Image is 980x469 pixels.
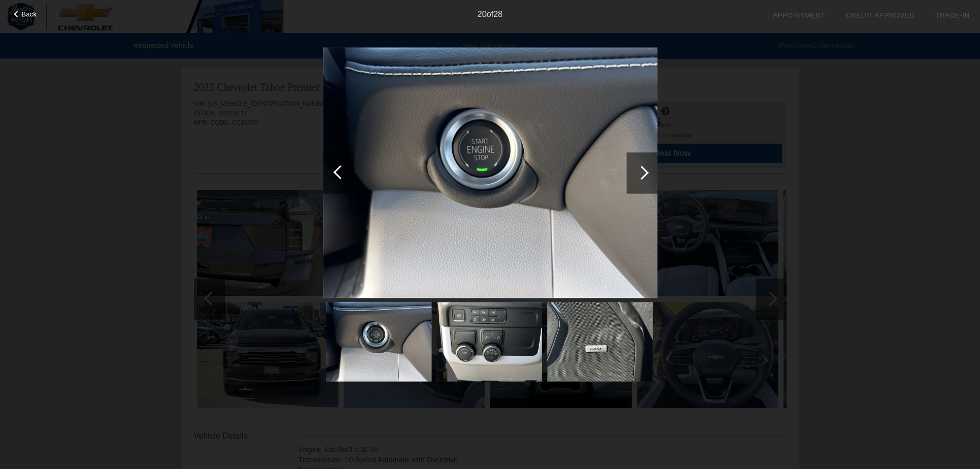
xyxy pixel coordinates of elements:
[547,302,652,381] img: image.aspx
[773,11,825,19] a: Appointment
[935,11,970,19] a: Trade-In
[477,10,487,19] span: 20
[436,302,542,381] img: image.aspx
[493,10,503,19] span: 28
[323,47,657,299] img: image.aspx
[326,302,431,381] img: image.aspx
[846,11,915,19] a: Credit Approved
[22,10,37,18] span: Back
